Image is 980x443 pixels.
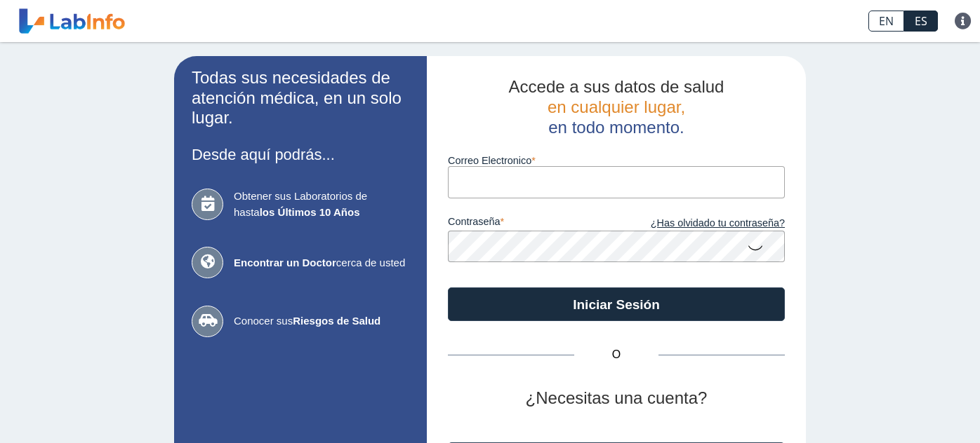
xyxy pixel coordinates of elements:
[548,118,684,137] span: en todo momento.
[234,313,409,329] span: Conocer sus
[574,346,658,363] span: O
[293,315,380,327] b: Riesgos de Salud
[448,287,785,321] button: Iniciar Sesión
[260,206,360,218] b: los Últimos 10 Años
[509,77,724,96] span: Accede a sus datos de salud
[192,68,409,128] h2: Todas sus necesidades de atención médica, en un solo lugar.
[448,216,616,231] label: contraseña
[448,388,785,409] h2: ¿Necesitas una cuenta?
[616,216,785,231] a: ¿Has olvidado tu contraseña?
[868,11,904,32] a: EN
[548,97,685,116] span: en cualquier lugar,
[192,146,409,163] h3: Desde aquí podrás...
[234,257,336,268] b: Encontrar un Doctor
[448,155,785,166] label: Correo Electronico
[234,255,409,271] span: cerca de usted
[904,11,938,32] a: ES
[234,189,409,220] span: Obtener sus Laboratorios de hasta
